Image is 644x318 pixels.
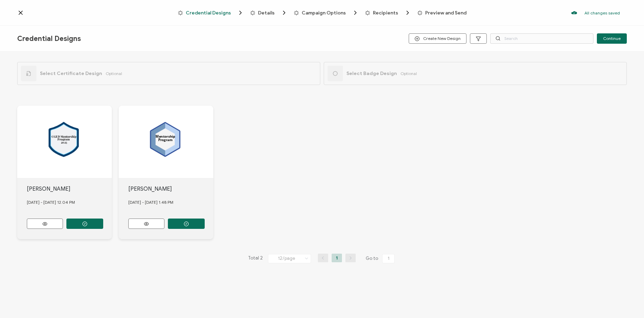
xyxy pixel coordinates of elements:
input: Search [490,33,593,44]
span: Credential Designs [178,9,244,16]
span: Details [258,10,275,15]
button: Continue [597,33,627,44]
span: Select Certificate Design [40,71,102,76]
div: [DATE] - [DATE] 1.48 PM [128,193,214,212]
span: Details [250,9,288,16]
div: [PERSON_NAME] [27,185,112,193]
input: Select [268,254,311,263]
span: Create New Design [415,36,461,41]
span: Credential Designs [17,34,81,43]
span: Preview and Send [417,10,466,15]
div: [DATE] - [DATE] 12.04 PM [27,193,112,212]
span: Credential Designs [186,10,231,15]
span: Campaign Options [294,9,359,16]
span: Preview and Send [425,10,466,15]
p: All changes saved [584,10,620,15]
iframe: Chat Widget [610,285,644,318]
span: Campaign Options [302,10,346,15]
li: 1 [332,254,342,262]
span: Recipients [365,9,411,16]
div: Breadcrumb [178,9,466,16]
span: Total 2 [248,254,263,263]
span: Optional [400,71,417,76]
span: Select Badge Design [346,71,397,76]
div: [PERSON_NAME] [128,185,214,193]
span: Optional [106,71,122,76]
span: Recipients [373,10,398,15]
span: Continue [603,36,621,41]
span: Go to [366,254,396,263]
button: Create New Design [409,33,466,44]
